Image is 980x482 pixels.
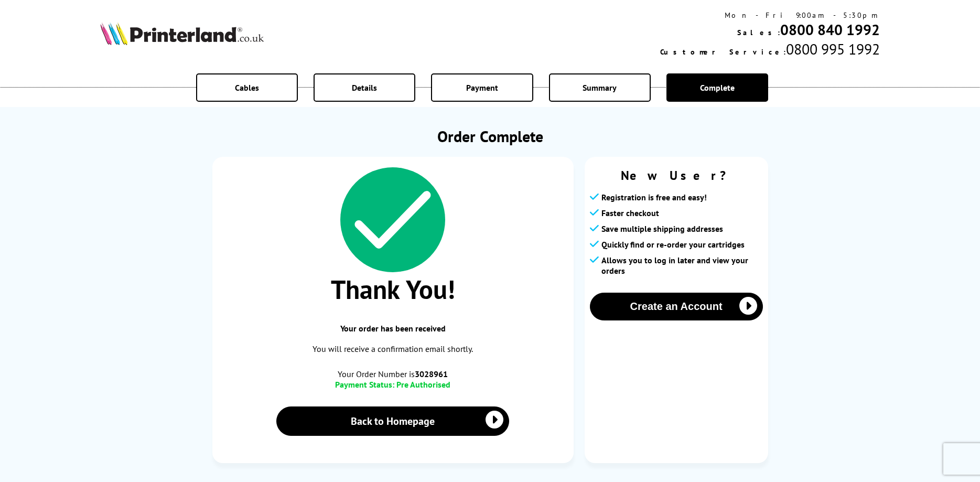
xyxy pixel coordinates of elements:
span: Allows you to log in later and view your orders [601,255,763,276]
span: Summary [583,82,617,93]
span: Pre Authorised [396,379,450,390]
img: Printerland Logo [100,22,264,45]
a: 0800 840 1992 [780,20,880,39]
span: Quickly find or re-order your cartridges [601,239,745,250]
span: Your order has been received [223,323,563,334]
span: Registration is free and easy! [601,192,707,202]
span: Payment Status: [335,379,394,390]
span: Payment [466,82,498,93]
span: 0800 995 1992 [786,39,880,59]
button: Create an Account [590,293,763,320]
span: Save multiple shipping addresses [601,223,723,234]
b: 3028961 [415,369,448,379]
span: Complete [700,82,735,93]
div: Mon - Fri 9:00am - 5:30pm [660,10,880,20]
p: You will receive a confirmation email shortly. [223,342,563,356]
span: Customer Service: [660,47,786,57]
span: New User? [590,167,763,184]
span: Cables [235,82,259,93]
h1: Order Complete [212,126,768,146]
span: Sales: [737,28,780,37]
span: Faster checkout [601,208,659,218]
a: Back to Homepage [276,406,510,436]
span: Details [352,82,377,93]
span: Your Order Number is [223,369,563,379]
span: Thank You! [223,272,563,306]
